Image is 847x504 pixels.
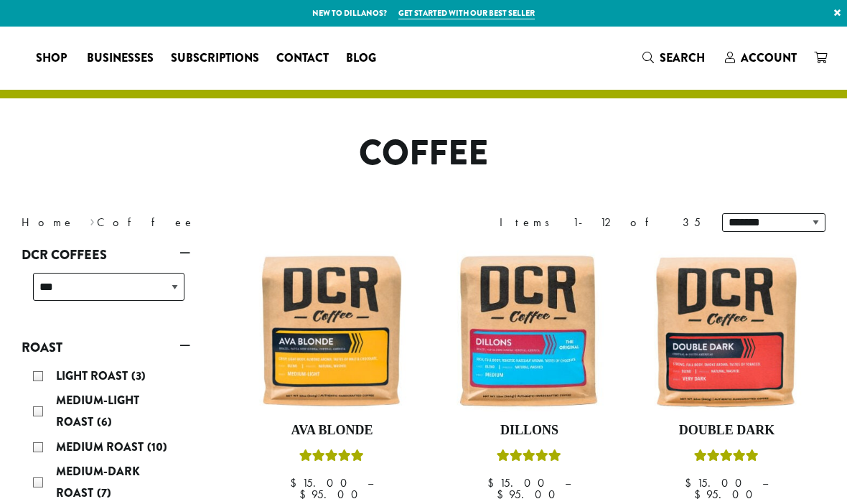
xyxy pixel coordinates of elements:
span: $ [685,475,697,490]
span: Medium-Light Roast [56,392,139,430]
img: Dillons-12oz-300x300.jpg [449,250,610,411]
div: DCR Coffees [22,267,190,318]
a: Ava BlondeRated 5.00 out of 5 [251,250,413,500]
span: (3) [131,368,146,384]
span: (7) [97,485,111,501]
a: Home [22,215,75,230]
div: Rated 4.50 out of 5 [694,447,759,469]
div: Items 1-12 of 35 [500,214,701,231]
h1: Coffee [11,133,836,174]
span: $ [290,475,302,490]
span: Light Roast [56,368,131,384]
img: Double-Dark-12oz-300x300.jpg [646,250,808,411]
div: Rated 5.00 out of 5 [497,447,561,469]
img: Ava-Blonde-12oz-1-300x300.jpg [251,250,413,411]
span: (6) [97,414,112,430]
span: Contact [276,50,329,67]
h4: Dillons [449,423,610,439]
nav: Breadcrumb [22,214,402,231]
div: Rated 5.00 out of 5 [299,447,364,469]
h4: Ava Blonde [251,423,413,439]
span: Medium-Dark Roast [56,463,140,501]
span: › [90,209,95,231]
bdi: 15.00 [487,475,551,490]
bdi: 95.00 [299,487,365,502]
a: Shop [27,47,78,70]
a: DillonsRated 5.00 out of 5 [449,250,610,500]
a: Get started with our best seller [398,7,535,19]
bdi: 15.00 [685,475,749,490]
span: – [368,475,373,490]
a: Double DarkRated 4.50 out of 5 [646,250,808,500]
a: Search [634,46,716,70]
span: (10) [147,439,167,455]
bdi: 15.00 [290,475,354,490]
span: Subscriptions [171,50,259,67]
span: $ [487,475,500,490]
span: Search [660,50,705,66]
span: Account [741,50,797,66]
span: – [565,475,571,490]
span: Businesses [87,50,154,67]
span: Shop [36,50,67,67]
span: Medium Roast [56,439,147,455]
span: $ [694,487,706,502]
span: – [762,475,768,490]
bdi: 95.00 [694,487,759,502]
a: DCR Coffees [22,243,190,267]
span: Blog [346,50,376,67]
bdi: 95.00 [497,487,562,502]
span: $ [497,487,509,502]
span: $ [299,487,312,502]
h4: Double Dark [646,423,808,439]
a: Roast [22,335,190,360]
